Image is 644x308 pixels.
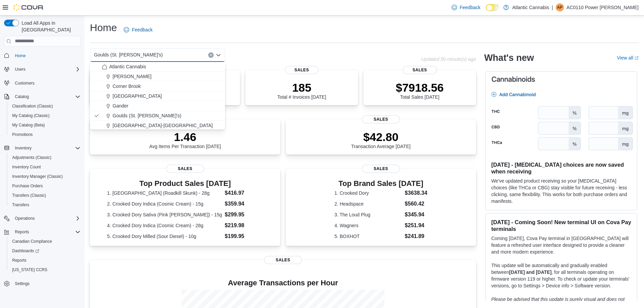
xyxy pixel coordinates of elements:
[12,144,80,152] span: Inventory
[12,79,37,87] a: Customers
[107,200,222,207] dt: 2. Crooked Dory Indica (Cosmic Cream) - 15g
[1,143,83,153] button: Inventory
[149,130,221,144] p: 1.46
[285,66,319,74] span: Sales
[552,3,553,11] p: |
[15,229,29,235] span: Reports
[12,239,52,244] span: Canadian Compliance
[113,122,213,129] span: [GEOGRAPHIC_DATA]-[GEOGRAPHIC_DATA]
[9,121,48,129] a: My Catalog (Beta)
[90,111,225,121] button: Goulds (St. [PERSON_NAME]'s)
[95,279,471,287] h4: Average Transactions per Hour
[12,113,50,118] span: My Catalog (Classic)
[264,256,302,264] span: Sales
[9,266,80,274] span: Washington CCRS
[12,228,80,236] span: Reports
[225,232,263,240] dd: $199.95
[12,267,47,273] span: [US_STATE] CCRS
[216,52,221,58] button: Close list of options
[109,63,146,70] span: Atlantic Cannabis
[362,165,400,173] span: Sales
[509,269,551,275] strong: [DATE] and [DATE]
[9,153,80,162] span: Adjustments (Classic)
[405,200,427,208] dd: $560.42
[334,233,402,240] dt: 5. BOXHOT
[113,112,181,119] span: Goulds (St. [PERSON_NAME]'s)
[12,51,80,60] span: Home
[7,265,83,275] button: [US_STATE] CCRS
[4,48,80,306] nav: Complex example
[121,23,155,37] a: Feedback
[277,81,326,100] div: Total # Invoices [DATE]
[635,56,639,60] svg: External link
[15,216,35,221] span: Operations
[90,121,225,131] button: [GEOGRAPHIC_DATA]-[GEOGRAPHIC_DATA]
[491,235,631,255] p: Coming [DATE], Cova Pay terminal in [GEOGRAPHIC_DATA] will feature a refreshed user interface des...
[9,247,42,255] a: Dashboards
[405,211,427,219] dd: $345.94
[12,193,46,198] span: Transfers (Classic)
[484,52,534,63] h2: What's new
[12,122,45,128] span: My Catalog (Beta)
[9,112,80,120] span: My Catalog (Classic)
[113,73,151,80] span: [PERSON_NAME]
[15,80,34,86] span: Customers
[12,144,34,152] button: Inventory
[12,214,38,222] button: Operations
[9,201,32,209] a: Transfers
[7,120,83,130] button: My Catalog (Beta)
[1,279,83,288] button: Settings
[1,214,83,223] button: Operations
[166,165,204,173] span: Sales
[7,111,83,120] button: My Catalog (Classic)
[334,180,427,188] h3: Top Brand Sales [DATE]
[12,79,80,87] span: Customers
[12,228,32,236] button: Reports
[362,115,400,123] span: Sales
[12,155,51,160] span: Adjustments (Classic)
[9,102,56,110] a: Classification (Classic)
[9,153,54,162] a: Adjustments (Classic)
[1,92,83,101] button: Catalog
[7,200,83,210] button: Transfers
[113,83,141,90] span: Corner Brook
[567,3,639,11] p: AC0110 Power [PERSON_NAME]
[460,4,480,11] span: Feedback
[12,174,63,179] span: Inventory Manager (Classic)
[7,246,83,256] a: Dashboards
[113,93,162,99] span: [GEOGRAPHIC_DATA]
[7,162,83,172] button: Inventory Count
[15,53,26,58] span: Home
[512,3,549,11] p: Atlantic Cannabis
[225,200,263,208] dd: $359.94
[225,211,263,219] dd: $299.95
[491,219,631,232] h3: [DATE] - Coming Soon! New terminal UI on Cova Pay terminals
[1,51,83,61] button: Home
[15,145,31,151] span: Inventory
[351,130,411,149] div: Transaction Average [DATE]
[491,262,631,289] p: This update will be automatically and gradually enabled between , for all terminals operating on ...
[9,201,80,209] span: Transfers
[12,248,39,254] span: Dashboards
[12,214,80,222] span: Operations
[449,1,483,14] a: Feedback
[9,172,66,181] a: Inventory Manager (Classic)
[7,191,83,200] button: Transfers (Classic)
[556,3,564,11] div: AC0110 Power Mike
[9,266,50,274] a: [US_STATE] CCRS
[90,91,225,101] button: [GEOGRAPHIC_DATA]
[90,72,225,81] button: [PERSON_NAME]
[7,130,83,139] button: Promotions
[12,202,29,208] span: Transfers
[9,237,80,245] span: Canadian Compliance
[1,78,83,88] button: Customers
[7,237,83,246] button: Canadian Compliance
[9,112,52,120] a: My Catalog (Classic)
[403,66,437,74] span: Sales
[90,81,225,91] button: Corner Brook
[12,65,28,73] button: Users
[19,20,80,33] span: Load All Apps in [GEOGRAPHIC_DATA]
[334,211,402,218] dt: 3. The Loud Plug
[405,221,427,230] dd: $251.94
[12,93,31,101] button: Catalog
